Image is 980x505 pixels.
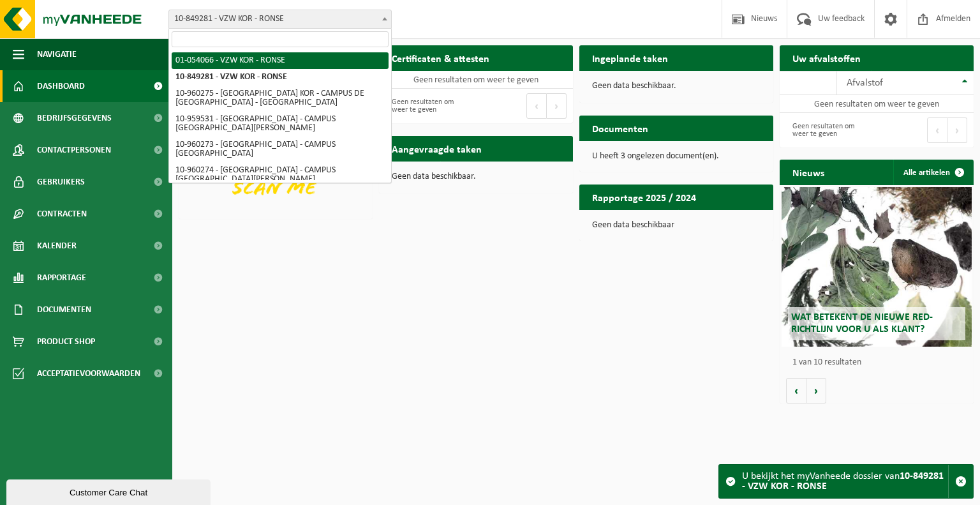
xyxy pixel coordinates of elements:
button: Volgende [806,378,826,403]
h2: Ingeplande taken [579,45,681,70]
span: Acceptatievoorwaarden [37,358,140,389]
li: 10-960275 - [GEOGRAPHIC_DATA] KOR - CAMPUS DE [GEOGRAPHIC_DATA] - [GEOGRAPHIC_DATA] [172,86,389,111]
a: Bekijk rapportage [678,209,772,235]
li: 10-960274 - [GEOGRAPHIC_DATA] - CAMPUS [GEOGRAPHIC_DATA][PERSON_NAME] [172,162,389,188]
div: Geen resultaten om weer te geven [385,92,470,120]
iframe: chat widget [6,477,213,505]
span: Product Shop [37,326,95,358]
span: Dashboard [37,70,85,102]
h2: Nieuws [780,160,837,185]
li: 10-960273 - [GEOGRAPHIC_DATA] - CAMPUS [GEOGRAPHIC_DATA] [172,137,389,162]
a: Wat betekent de nieuwe RED-richtlijn voor u als klant? [782,187,972,347]
button: Vorige [786,378,806,403]
div: U bekijkt het myVanheede dossier van [742,465,948,498]
div: Geen resultaten om weer te geven [786,116,870,144]
h2: Aangevraagde taken [379,136,494,161]
span: Documenten [37,294,91,326]
span: 10-849281 - VZW KOR - RONSE [169,10,391,28]
h2: Rapportage 2025 / 2024 [579,185,709,209]
h2: Documenten [579,116,661,140]
span: Afvalstof [847,78,883,88]
p: 1 van 10 resultaten [792,358,967,367]
button: Previous [526,93,547,119]
li: 10-849281 - VZW KOR - RONSE [172,69,389,86]
a: Alle artikelen [893,160,972,185]
p: U heeft 3 ongelezen document(en). [592,152,761,161]
button: Next [947,117,967,143]
button: Next [547,93,567,119]
p: Geen data beschikbaar. [592,82,761,91]
span: Rapportage [37,262,86,294]
h2: Uw afvalstoffen [780,45,873,70]
span: Navigatie [37,38,77,70]
span: Wat betekent de nieuwe RED-richtlijn voor u als klant? [791,312,933,335]
h2: Certificaten & attesten [379,45,502,70]
strong: 10-849281 - VZW KOR - RONSE [742,471,944,492]
span: Gebruikers [37,166,85,198]
p: Geen data beschikbaar. [392,172,560,181]
button: Previous [927,117,947,143]
li: 01-054066 - VZW KOR - RONSE [172,52,389,69]
li: 10-959531 - [GEOGRAPHIC_DATA] - CAMPUS [GEOGRAPHIC_DATA][PERSON_NAME] [172,111,389,137]
p: Geen data beschikbaar [592,221,761,230]
td: Geen resultaten om weer te geven [379,71,573,89]
span: 10-849281 - VZW KOR - RONSE [168,10,392,29]
span: Contactpersonen [37,134,111,166]
span: Kalender [37,230,77,262]
td: Geen resultaten om weer te geven [780,95,974,113]
span: Bedrijfsgegevens [37,102,112,134]
span: Contracten [37,198,87,230]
